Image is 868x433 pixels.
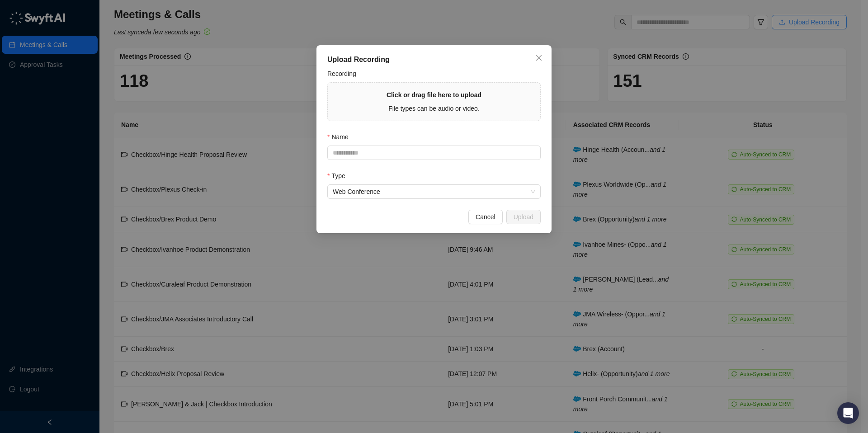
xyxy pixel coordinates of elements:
div: Open Intercom Messenger [837,402,859,424]
div: Upload Recording [327,54,541,65]
button: Upload [506,210,541,224]
span: File types can be audio or video. [388,105,480,112]
span: close [535,54,542,61]
label: Type [327,171,352,181]
button: Close [532,51,546,65]
input: Name [327,146,541,160]
span: Click or drag file here to uploadFile types can be audio or video. [328,83,540,121]
button: Cancel [468,210,503,224]
label: Name [327,132,355,142]
label: Recording [327,69,363,79]
strong: Click or drag file here to upload [387,91,481,99]
span: Cancel [476,212,495,222]
span: Web Conference [333,185,535,198]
